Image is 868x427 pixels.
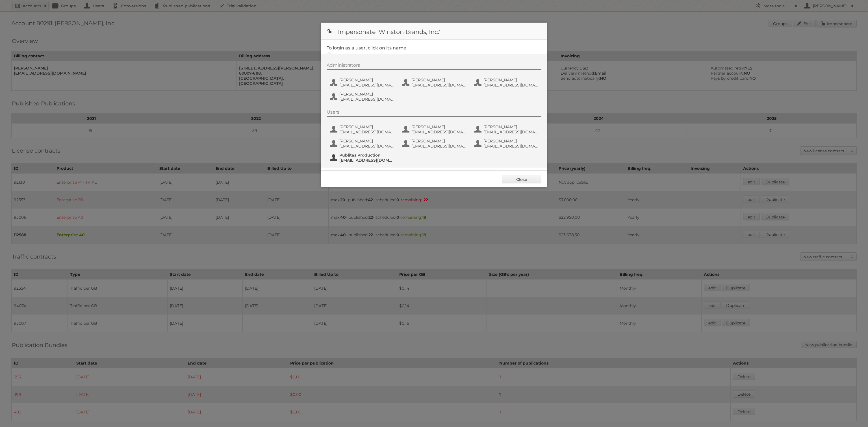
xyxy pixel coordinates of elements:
span: [EMAIL_ADDRESS][DOMAIN_NAME] [339,83,394,88]
span: [EMAIL_ADDRESS][DOMAIN_NAME] [483,144,538,149]
span: [PERSON_NAME] [411,124,466,129]
span: [PERSON_NAME] [339,92,394,97]
span: [EMAIL_ADDRESS][DOMAIN_NAME] [411,129,466,135]
a: Close [502,175,541,183]
span: [PERSON_NAME] [483,77,538,83]
button: [PERSON_NAME] [EMAIL_ADDRESS][DOMAIN_NAME] [402,138,468,149]
span: [PERSON_NAME] [483,138,538,144]
button: [PERSON_NAME] [EMAIL_ADDRESS][DOMAIN_NAME] [329,124,396,135]
button: [PERSON_NAME] [EMAIL_ADDRESS][DOMAIN_NAME] [329,77,396,88]
h1: Impersonate 'Winston Brands, Inc.' [321,23,547,40]
span: [EMAIL_ADDRESS][DOMAIN_NAME] [411,144,466,149]
span: [PERSON_NAME] [339,77,394,83]
legend: To login as a user, click on its name [327,45,406,51]
span: [EMAIL_ADDRESS][DOMAIN_NAME] [339,158,394,163]
button: [PERSON_NAME] [EMAIL_ADDRESS][DOMAIN_NAME] [474,138,540,149]
span: [EMAIL_ADDRESS][DOMAIN_NAME] [339,97,394,102]
button: [PERSON_NAME] [EMAIL_ADDRESS][DOMAIN_NAME] [329,138,396,149]
button: [PERSON_NAME] [EMAIL_ADDRESS][DOMAIN_NAME] [474,124,540,135]
button: [PERSON_NAME] [EMAIL_ADDRESS][DOMAIN_NAME] [474,77,540,88]
span: Publitas Production [339,153,394,158]
span: [EMAIL_ADDRESS][DOMAIN_NAME] [483,129,538,135]
span: [EMAIL_ADDRESS][DOMAIN_NAME] [483,83,538,88]
span: [EMAIL_ADDRESS][DOMAIN_NAME] [339,144,394,149]
span: [PERSON_NAME] [483,124,538,129]
span: [PERSON_NAME] [411,138,466,144]
button: [PERSON_NAME] [EMAIL_ADDRESS][DOMAIN_NAME] [329,91,396,102]
div: Users [327,109,541,117]
button: [PERSON_NAME] [EMAIL_ADDRESS][DOMAIN_NAME] [402,77,468,88]
span: [PERSON_NAME] [339,124,394,129]
span: [EMAIL_ADDRESS][DOMAIN_NAME] [339,129,394,135]
span: [PERSON_NAME] [411,77,466,83]
button: Publitas Production [EMAIL_ADDRESS][DOMAIN_NAME] [329,152,396,163]
span: [PERSON_NAME] [339,138,394,144]
span: [EMAIL_ADDRESS][DOMAIN_NAME] [411,83,466,88]
button: [PERSON_NAME] [EMAIL_ADDRESS][DOMAIN_NAME] [402,124,468,135]
div: Administrators [327,62,541,70]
